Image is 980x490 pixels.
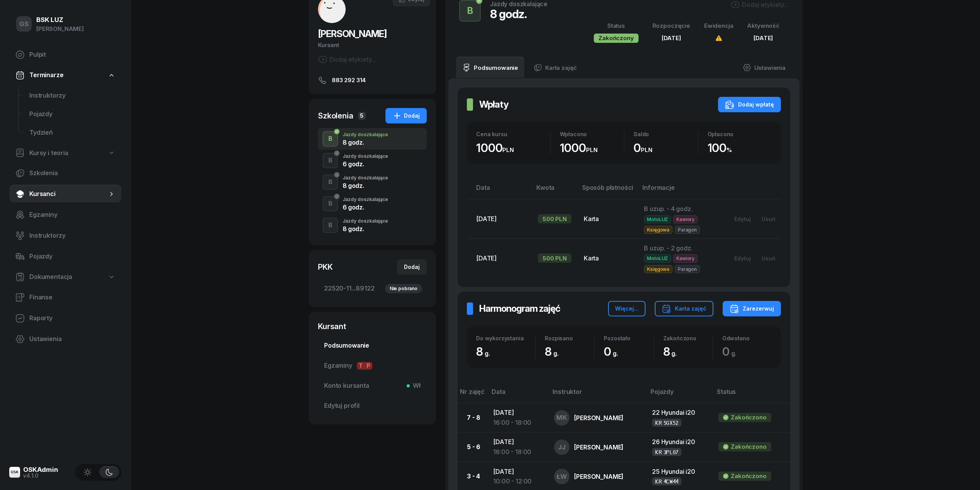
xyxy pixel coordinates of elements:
[9,144,122,162] a: Kursy i teoria
[318,55,376,64] button: Dodaj etykiety...
[323,196,338,211] button: B
[324,361,421,371] span: Egzaminy
[476,345,494,358] span: 8
[644,205,692,213] span: B uzup. - 4 godz.
[19,21,29,27] span: GS
[652,408,706,418] div: 22 Hyundai i20
[487,403,548,433] td: [DATE]
[343,219,388,223] div: Jazdy doszkalające
[318,128,427,150] button: BJazdy doszkalające8 godz.
[458,403,487,433] td: 7 - 8
[725,100,774,109] div: Dodaj wpłatę
[638,182,723,199] th: Informacje
[476,335,535,341] div: Do wykorzystania
[594,21,638,31] div: Status
[556,473,567,480] span: ŁW
[29,334,115,344] span: Ustawienia
[560,131,624,137] div: Wpłacono
[29,128,115,138] span: Tydzień
[708,141,772,155] div: 100
[343,176,388,180] div: Jazdy doszkalające
[553,350,559,357] small: g.
[584,214,632,224] div: Karta
[318,110,353,121] div: Szkolenia
[655,478,678,485] div: KR 4CW44
[641,146,652,154] small: PLN
[493,418,542,428] div: 16:00 - 18:00
[548,387,646,403] th: Instruktor
[644,226,672,234] span: Księgowa
[476,131,550,137] div: Cena kursu
[652,437,706,447] div: 26 Hyundai i20
[458,433,487,462] td: 5 - 6
[615,304,639,313] div: Więcej...
[29,313,115,323] span: Raporty
[392,111,420,120] div: Dodaj
[493,447,542,457] div: 16:00 - 18:00
[574,473,623,480] div: [PERSON_NAME]
[9,66,122,84] a: Terminarze
[663,345,681,358] span: 8
[675,265,700,273] span: Paragon
[323,218,338,233] button: B
[36,24,84,34] div: [PERSON_NAME]
[675,226,700,234] span: Paragon
[318,215,427,236] button: BJazdy doszkalające8 godz.
[343,226,388,232] div: 8 godz.
[385,284,422,293] div: Nie pobrano
[9,226,122,245] a: Instruktorzy
[458,387,487,403] th: Nr zajęć
[479,302,560,315] h2: Harmonogram zajęć
[586,146,598,154] small: PLN
[604,335,653,341] div: Pozostało
[712,387,790,403] th: Status
[502,146,514,154] small: PLN
[385,108,427,123] button: Dodaj
[663,335,713,341] div: Zakończono
[634,131,698,137] div: Saldo
[318,336,427,355] a: Podsumowanie
[487,387,548,403] th: Data
[23,473,58,478] div: v4.1.0
[325,176,336,189] div: B
[23,105,122,123] a: Pojazdy
[318,171,427,193] button: BJazdy doszkalające8 godz.
[9,309,122,328] a: Raporty
[671,350,677,357] small: g.
[324,341,421,351] span: Podsumowanie
[734,255,751,262] div: Edytuj
[343,132,388,137] div: Jazdy doszkalające
[731,442,766,452] div: Zakończono
[652,467,706,477] div: 25 Hyundai i20
[560,141,624,155] div: 1000
[673,254,698,262] span: Kawiory
[456,57,524,78] a: Podsumowanie
[708,131,772,137] div: Opłacono
[324,401,421,411] span: Edytuj profil
[613,350,618,357] small: g.
[476,215,497,223] span: [DATE]
[9,288,122,307] a: Finanse
[662,304,706,313] div: Karta zajęć
[646,387,712,403] th: Pojazdy
[318,321,427,332] div: Kursant
[538,214,571,223] div: 500 PLN
[652,21,690,31] div: Rozpoczęcie
[729,252,756,265] button: Edytuj
[556,414,567,421] span: MK
[318,28,387,39] span: [PERSON_NAME]
[574,444,623,450] div: [PERSON_NAME]
[545,335,594,341] div: Rozpisano
[487,433,548,462] td: [DATE]
[737,57,792,78] a: Ustawienia
[722,335,772,341] div: Odwołano
[608,301,645,316] button: Więcej...
[729,213,756,225] button: Edytuj
[323,131,338,147] button: B
[9,164,122,182] a: Szkolenia
[644,265,672,273] span: Księgowa
[464,3,476,19] div: B
[343,204,388,210] div: 6 godz.
[29,168,115,178] span: Szkolenia
[594,34,638,43] div: Zakończony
